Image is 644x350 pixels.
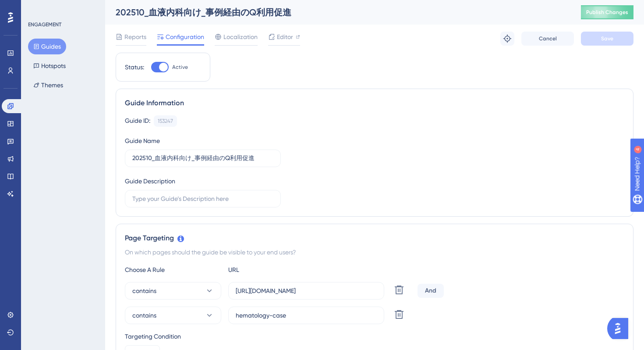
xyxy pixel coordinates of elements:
span: Publish Changes [586,9,628,16]
div: Guide Name [125,136,160,146]
div: 202510_血液内科向け_事例経由のQ利用促進 [116,6,559,18]
span: Configuration [166,32,204,42]
div: On which pages should the guide be visible to your end users? [125,247,624,257]
button: Guides [28,39,66,54]
div: Choose A Rule [125,264,221,275]
button: Hotspots [28,58,71,74]
div: Targeting Condition [125,331,624,342]
button: contains [125,282,221,300]
button: Publish Changes [581,5,633,19]
div: Guide ID: [125,115,150,127]
span: Need Help? [21,2,55,13]
span: contains [132,286,156,296]
div: 153247 [158,118,173,125]
input: Type your Guide’s Description here [132,194,273,204]
div: Page Targeting [125,233,624,243]
div: Guide Information [125,98,624,108]
div: 4 [61,4,64,11]
input: Type your Guide’s Name here [132,154,273,163]
button: Cancel [521,32,574,46]
span: Localization [223,32,258,42]
button: contains [125,307,221,324]
span: Reports [124,32,146,42]
input: yourwebsite.com/path [236,311,377,320]
button: Save [581,32,633,46]
button: Themes [28,77,68,93]
input: yourwebsite.com/path [236,286,377,296]
span: Editor [277,32,293,42]
div: Guide Description [125,176,175,186]
span: contains [132,310,156,321]
span: Cancel [539,35,557,42]
iframe: UserGuiding AI Assistant Launcher [607,315,633,342]
div: URL [228,264,325,275]
span: Active [172,64,188,71]
div: Status: [125,62,144,72]
div: And [418,284,444,298]
div: ENGAGEMENT [28,21,61,28]
span: Save [601,35,613,42]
